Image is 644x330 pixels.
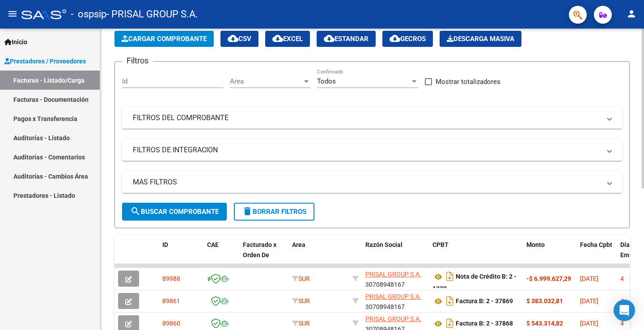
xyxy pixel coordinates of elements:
[130,206,141,217] mat-icon: search
[620,297,624,305] span: 4
[526,320,563,327] strong: $ 543.314,82
[456,298,513,305] strong: Factura B: 2 - 37869
[456,320,513,327] strong: Factura B: 2 - 37868
[228,35,251,43] span: CSV
[523,235,576,275] datatable-header-cell: Monto
[106,4,198,24] span: - PRISAL GROUP S.A.
[162,320,180,327] span: 89860
[324,33,335,44] mat-icon: cloud_download
[133,145,601,155] mat-panel-title: FILTROS DE INTEGRACION
[576,235,617,275] datatable-header-cell: Fecha Cpbt
[71,4,106,24] span: - ospsip
[230,77,302,85] span: Area
[440,31,521,47] app-download-masive: Descarga masiva de comprobantes (adjuntos)
[220,31,258,47] button: CSV
[162,297,180,305] span: 89861
[265,31,310,47] button: EXCEL
[242,208,306,216] span: Borrar Filtros
[432,273,517,292] strong: Nota de Crédito B: 2 - 1330
[365,241,402,248] span: Razón Social
[365,292,425,310] div: 30708948167
[159,235,203,275] datatable-header-cell: ID
[444,269,456,284] i: Descargar documento
[114,31,214,47] button: Cargar Comprobante
[317,31,376,47] button: Estandar
[440,31,521,47] button: Descarga Masiva
[242,206,253,217] mat-icon: delete
[239,235,288,275] datatable-header-cell: Facturado x Orden De
[162,275,180,282] span: 89988
[130,208,219,216] span: Buscar Comprobante
[526,297,563,305] strong: $ 383.032,81
[292,297,310,305] span: SUR
[133,113,601,123] mat-panel-title: FILTROS DEL COMPROBANTE
[526,275,571,282] strong: -$ 6.999.627,29
[436,76,500,87] span: Mostrar totalizadores
[122,139,622,161] mat-expansion-panel-header: FILTROS DE INTEGRACION
[580,241,612,248] span: Fecha Cpbt
[122,203,227,221] button: Buscar Comprobante
[243,241,276,259] span: Facturado x Orden De
[614,300,635,321] div: Open Intercom Messenger
[122,107,622,129] mat-expansion-panel-header: FILTROS DEL COMPROBANTE
[203,235,239,275] datatable-header-cell: CAE
[162,241,168,248] span: ID
[292,320,310,327] span: SUR
[234,203,314,221] button: Borrar Filtros
[390,35,426,43] span: Gecros
[626,8,637,19] mat-icon: person
[382,31,433,47] button: Gecros
[432,241,449,248] span: CPBT
[122,54,153,67] h3: Filtros
[620,275,624,282] span: 4
[288,235,349,275] datatable-header-cell: Area
[365,315,421,322] span: PRISAL GROUP S.A.
[526,241,545,248] span: Monto
[324,35,369,43] span: Estandar
[228,33,238,44] mat-icon: cloud_download
[580,275,598,282] span: [DATE]
[444,294,456,308] i: Descargar documento
[122,35,207,43] span: Cargar Comprobante
[292,275,310,282] span: SUR
[122,171,622,193] mat-expansion-panel-header: MAS FILTROS
[365,271,421,278] span: PRISAL GROUP S.A.
[620,320,624,327] span: 4
[365,293,421,300] span: PRISAL GROUP S.A.
[272,35,303,43] span: EXCEL
[207,241,219,248] span: CAE
[429,235,523,275] datatable-header-cell: CPBT
[7,8,18,19] mat-icon: menu
[447,35,514,43] span: Descarga Masiva
[580,320,598,327] span: [DATE]
[580,297,598,305] span: [DATE]
[390,33,400,44] mat-icon: cloud_download
[292,241,305,248] span: Area
[4,37,27,47] span: Inicio
[362,235,429,275] datatable-header-cell: Razón Social
[365,269,425,288] div: 30708948167
[133,177,601,187] mat-panel-title: MAS FILTROS
[317,77,336,85] span: Todos
[272,33,283,44] mat-icon: cloud_download
[4,56,86,66] span: Prestadores / Proveedores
